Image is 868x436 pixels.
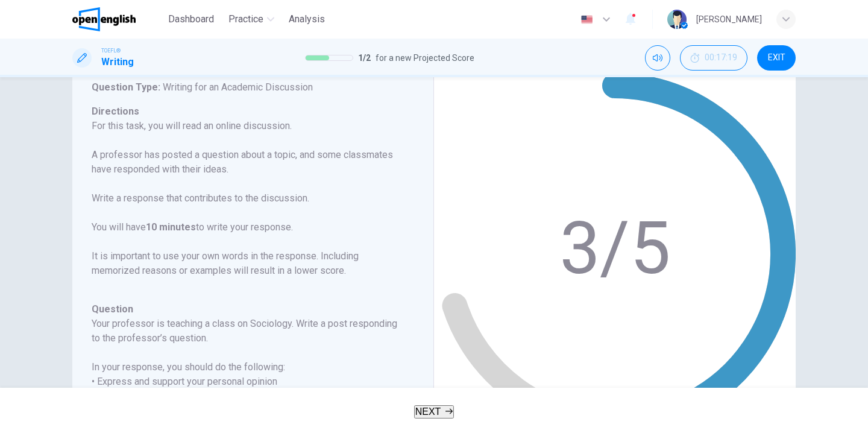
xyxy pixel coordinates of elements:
[289,12,325,27] span: Analysis
[559,206,670,291] text: 3/5
[768,53,785,63] span: EXIT
[376,51,474,65] span: for a new Projected Score
[101,46,121,55] span: TOEFL®
[705,53,737,63] span: 00:17:19
[72,7,136,31] img: OpenEnglish logo
[284,8,330,30] button: Analysis
[146,221,196,233] b: 10 minutes
[228,12,263,27] span: Practice
[92,360,400,403] h6: In your response, you should do the following: • Express and support your personal opinion • Make...
[168,12,214,27] span: Dashboard
[358,51,371,65] span: 1 / 2
[101,55,134,69] h1: Writing
[414,405,454,419] button: NEXT
[92,80,400,95] h6: Question Type :
[667,10,687,29] img: Profile picture
[92,119,400,278] p: For this task, you will read an online discussion. A professor has posted a question about a topi...
[696,12,762,27] div: [PERSON_NAME]
[92,317,400,346] h6: Your professor is teaching a class on Sociology. Write a post responding to the professor’s quest...
[645,45,670,71] div: Mute
[92,302,400,317] h6: Question
[680,45,747,71] button: 00:17:19
[579,15,594,24] img: en
[72,7,163,31] a: OpenEnglish logo
[415,406,441,417] span: NEXT
[680,45,747,71] div: Hide
[224,8,279,30] button: Practice
[92,104,400,292] h6: Directions
[160,81,313,93] span: Writing for an Academic Discussion
[163,8,219,30] button: Dashboard
[757,45,796,71] button: EXIT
